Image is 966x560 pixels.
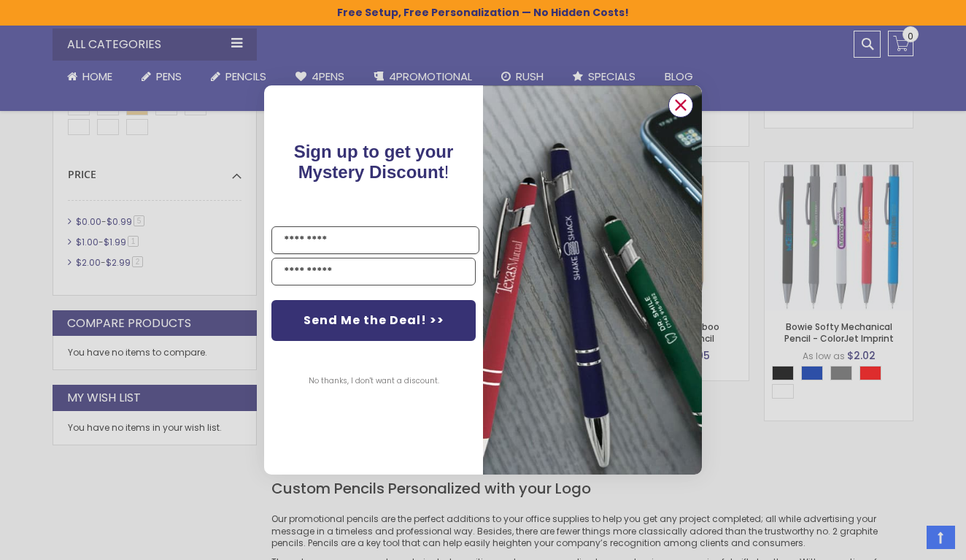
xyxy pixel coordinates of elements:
button: No thanks, I don't want a discount. [301,363,447,399]
img: pop-up-image [483,85,702,475]
button: Send Me the Deal! >> [271,300,476,341]
span: Sign up to get your Mystery Discount [294,142,454,182]
button: Close dialog [668,93,693,118]
span: ! [294,142,454,182]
